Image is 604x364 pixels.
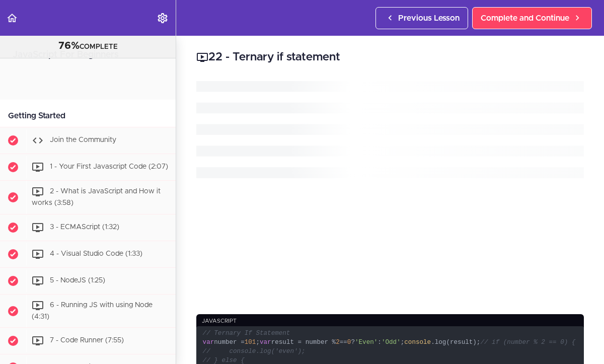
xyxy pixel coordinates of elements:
span: 76% [58,41,80,51]
span: var [260,339,271,346]
span: 2 [336,339,340,346]
div: COMPLETE [13,40,163,53]
span: 'Odd' [382,339,401,346]
span: 2 - What is JavaScript and How it works (3:58) [32,188,161,206]
a: Previous Lesson [375,7,468,29]
span: 3 - ECMAScript (1:32) [50,224,119,231]
span: // Ternary If Statement [203,330,290,337]
h2: 22 - Ternary if statement [196,49,584,66]
svg: Back to course curriculum [6,12,18,24]
div: javascript [196,314,584,328]
a: Complete and Continue [472,7,592,29]
span: 5 - NodeJS (1:25) [50,277,105,284]
span: 6 - Running JS with using Node (4:31) [32,302,153,320]
span: 101 [245,339,256,346]
span: var [203,339,214,346]
span: console [404,339,431,346]
span: 0 [347,339,351,346]
span: // console.log('even'); [203,348,306,355]
span: Join the Community [50,136,116,143]
span: 'Even' [355,339,377,346]
svg: Settings Menu [157,12,169,24]
span: Complete and Continue [481,12,569,24]
span: 7 - Code Runner (7:55) [50,337,124,344]
span: 1 - Your First Javascript Code (2:07) [50,163,168,170]
svg: Loading [196,81,584,178]
span: Previous Lesson [398,12,460,24]
span: // if (number % 2 == 0) { [480,339,575,346]
span: 4 - Visual Studio Code (1:33) [50,250,142,257]
span: // } else { [203,357,245,364]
